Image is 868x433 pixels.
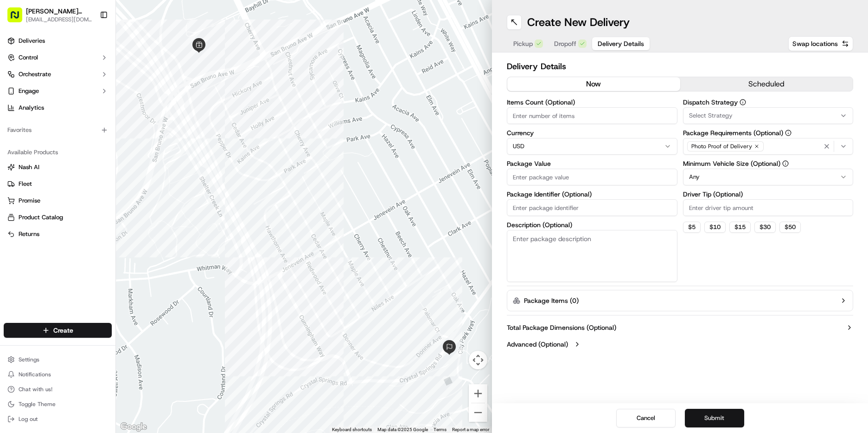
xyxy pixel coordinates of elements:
[507,99,677,105] label: Items Count (Optional)
[782,160,789,167] button: Minimum Vehicle Size (Optional)
[598,39,644,48] span: Delivery Details
[88,208,149,217] span: API Documentation
[144,119,169,130] button: See all
[524,296,579,305] label: Package Items ( 0 )
[26,7,92,16] button: [PERSON_NAME] Markets
[77,144,80,151] span: •
[19,415,38,423] span: Log out
[452,427,489,432] a: Report a map error
[4,4,96,26] button: [PERSON_NAME] Markets[EMAIL_ADDRESS][DOMAIN_NAME]
[9,209,17,216] div: 📗
[78,209,86,216] div: 💻
[42,98,128,105] div: We're available if you need us!
[19,208,71,217] span: Knowledge Base
[4,210,112,225] button: Product Catalog
[513,39,533,48] span: Pickup
[507,199,677,216] input: Enter package identifier
[19,213,63,222] span: Product Catalog
[691,143,752,150] span: Photo Proof of Delivery
[4,383,112,396] button: Chat with us!
[469,351,487,369] button: Map camera controls
[680,77,853,91] button: scheduled
[740,99,746,105] button: Dispatch Strategy
[507,290,853,311] button: Package Items (0)
[53,326,73,335] span: Create
[75,204,153,221] a: 💻API Documentation
[554,39,576,48] span: Dropoff
[29,169,75,177] span: [PERSON_NAME]
[9,160,24,175] img: Mary LaPlaca
[4,145,112,160] div: Available Products
[19,89,36,105] img: 1738778727109-b901c2ba-d612-49f7-a14d-d897ce62d23f
[4,67,112,82] button: Orchestrate
[65,230,112,237] a: Powered byPylon
[4,227,112,242] button: Returns
[4,33,112,48] a: Deliveries
[785,130,791,136] button: Package Requirements (Optional)
[683,99,854,105] label: Dispatch Strategy
[4,177,112,191] button: Fleet
[4,413,112,426] button: Log out
[332,426,372,433] button: Keyboard shortcuts
[507,169,677,185] input: Enter package value
[507,323,616,332] label: Total Package Dimensions (Optional)
[19,356,39,363] span: Settings
[7,163,108,171] a: Nash AI
[507,77,680,91] button: now
[704,222,726,233] button: $10
[507,60,853,73] h2: Delivery Details
[4,398,112,411] button: Toggle Theme
[19,230,39,238] span: Returns
[24,60,167,70] input: Got a question? Start typing here...
[7,213,108,222] a: Product Catalog
[19,87,39,95] span: Engage
[19,180,32,188] span: Fleet
[788,36,853,51] button: Swap locations
[685,409,744,427] button: Submit
[7,230,108,238] a: Returns
[4,84,112,98] button: Engage
[82,169,101,177] span: [DATE]
[4,160,112,175] button: Nash AI
[683,107,854,124] button: Select Strategy
[92,230,112,237] span: Pylon
[4,193,112,208] button: Promise
[118,421,149,433] a: Open this area in Google Maps (opens a new window)
[434,427,447,432] a: Terms (opens in new tab)
[4,100,112,115] a: Analytics
[4,323,112,338] button: Create
[4,353,112,366] button: Settings
[4,123,112,138] div: Favorites
[19,144,26,152] img: 1736555255976-a54dd68f-1ca7-489b-9aae-adbdc363a1c4
[82,144,101,151] span: [DATE]
[9,135,24,150] img: Angelique Valdez
[4,368,112,381] button: Notifications
[9,9,28,28] img: Nash
[507,340,853,349] button: Advanced (Optional)
[6,204,75,221] a: 📗Knowledge Base
[7,180,108,188] a: Fleet
[683,130,854,136] label: Package Requirements (Optional)
[469,403,487,422] button: Zoom out
[469,384,487,403] button: Zoom in
[729,222,751,233] button: $15
[19,163,39,171] span: Nash AI
[779,222,801,233] button: $50
[29,144,75,151] span: [PERSON_NAME]
[9,37,169,52] p: Welcome 👋
[19,37,45,45] span: Deliveries
[683,222,701,233] button: $5
[42,89,152,98] div: Start new chat
[4,50,112,65] button: Control
[19,70,51,79] span: Orchestrate
[507,130,677,136] label: Currency
[377,427,428,432] span: Map data ©2025 Google
[19,371,51,378] span: Notifications
[507,222,677,228] label: Description (Optional)
[19,53,38,62] span: Control
[9,89,26,105] img: 1736555255976-a54dd68f-1ca7-489b-9aae-adbdc363a1c4
[507,107,677,124] input: Enter number of items
[616,409,676,427] button: Cancel
[683,191,854,197] label: Driver Tip (Optional)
